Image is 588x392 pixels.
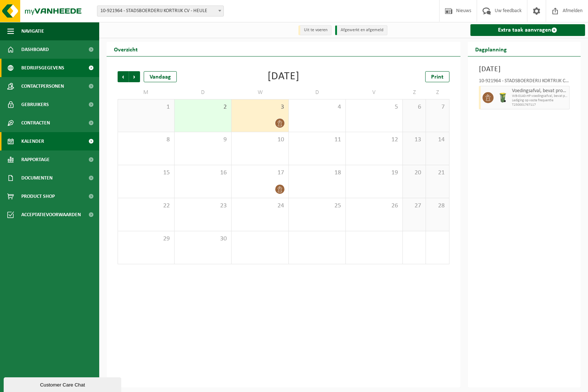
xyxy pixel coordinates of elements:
[512,98,568,103] span: Lediging op vaste frequentie
[118,71,129,82] span: Vorige
[406,169,422,177] span: 20
[268,71,300,82] div: [DATE]
[21,114,50,132] span: Contracten
[235,103,284,111] span: 3
[178,103,227,111] span: 2
[293,136,342,144] span: 11
[178,169,227,177] span: 16
[346,86,403,99] td: V
[21,59,64,77] span: Bedrijfsgegevens
[118,86,175,99] td: M
[129,71,140,82] span: Volgende
[406,103,422,111] span: 6
[232,86,288,99] td: W
[97,6,223,16] span: 10-921964 - STADSBOERDERIJ KORTRIJK CV - HEULE
[144,71,177,82] div: Vandaag
[235,136,284,144] span: 10
[289,86,346,99] td: D
[425,71,449,82] a: Print
[21,150,50,169] span: Rapportage
[468,42,514,56] h2: Dagplanning
[430,103,445,111] span: 7
[21,132,44,150] span: Kalender
[4,376,123,392] iframe: chat widget
[431,74,444,80] span: Print
[235,202,284,210] span: 24
[21,206,81,224] span: Acceptatievoorwaarden
[349,103,399,111] span: 5
[293,202,342,210] span: 25
[293,169,342,177] span: 18
[406,202,422,210] span: 27
[122,169,171,177] span: 15
[479,64,570,75] h3: [DATE]
[21,95,49,114] span: Gebruikers
[178,136,227,144] span: 9
[430,136,445,144] span: 14
[122,235,171,243] span: 29
[512,88,568,94] span: Voedingsafval, bevat producten van dierlijke oorsprong, onverpakt, categorie 3
[406,136,422,144] span: 13
[107,42,145,56] h2: Overzicht
[403,86,426,99] td: Z
[426,86,449,99] td: Z
[349,136,399,144] span: 12
[122,202,171,210] span: 22
[470,24,585,36] a: Extra taak aanvragen
[349,202,399,210] span: 26
[497,92,508,103] img: WB-0140-HPE-GN-50
[122,103,171,111] span: 1
[21,169,53,187] span: Documenten
[21,77,64,95] span: Contactpersonen
[175,86,232,99] td: D
[21,22,44,40] span: Navigatie
[430,169,445,177] span: 21
[512,103,568,107] span: T250001767117
[293,103,342,111] span: 4
[235,169,284,177] span: 17
[512,94,568,98] span: WB-0140-HP voedingsafval, bevat producten van dierlijke oors
[21,187,55,206] span: Product Shop
[178,202,227,210] span: 23
[122,136,171,144] span: 8
[178,235,227,243] span: 30
[97,6,224,17] span: 10-921964 - STADSBOERDERIJ KORTRIJK CV - HEULE
[349,169,399,177] span: 19
[430,202,445,210] span: 28
[335,25,387,35] li: Afgewerkt en afgemeld
[21,40,49,59] span: Dashboard
[298,25,331,35] li: Uit te voeren
[479,79,570,86] div: 10-921964 - STADSBOERDERIJ KORTRIJK CV - HEULE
